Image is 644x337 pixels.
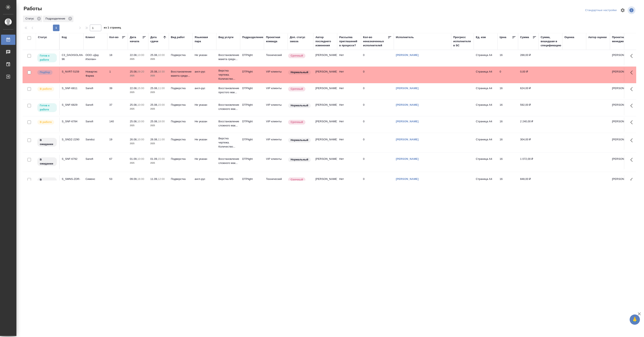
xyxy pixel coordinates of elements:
p: 10:30 [158,70,165,73]
td: англ-рус [193,175,216,189]
div: Рассылка приглашений в процессе? [339,35,359,48]
div: Сумма [520,35,529,39]
td: 53 [107,175,128,189]
p: 2025 [150,90,167,94]
td: [PERSON_NAME] [610,135,634,150]
p: Подверстка [171,137,191,142]
p: 25.08, [130,103,137,106]
td: [PERSON_NAME] [610,68,634,82]
td: DTPlight [240,135,264,150]
div: Цена [500,35,506,39]
div: Исполнитель назначен, приступать к работе пока рано [37,177,57,187]
p: 2025 [150,57,167,61]
p: В ожидании [40,138,54,146]
p: Подверстка [171,177,191,181]
p: 11:00 [158,87,165,90]
div: Доп. статус заказа [290,35,311,43]
a: [PERSON_NAME] [396,138,419,141]
td: Страница А4 [474,135,498,150]
button: Здесь прячутся важные кнопки [628,155,638,165]
p: Готов к работе [40,103,54,112]
div: Дата начала [130,35,142,43]
td: DTPlight [240,175,264,189]
td: [PERSON_NAME] [313,68,337,82]
p: 2025 [130,124,146,128]
p: 25.08, [130,120,137,123]
button: Здесь прячутся важные кнопки [628,135,638,145]
p: 10:00 [137,120,144,123]
td: [PERSON_NAME] [313,84,337,99]
td: DTPlight [240,51,264,65]
p: Срочный [291,120,303,124]
div: Прогресс исполнителя в SC [453,35,472,48]
div: S_SNF-6792 [62,157,81,161]
p: 26.08, [150,138,158,141]
td: 0 [361,135,394,150]
p: Нормальный [291,103,308,108]
td: [PERSON_NAME] [313,51,337,65]
div: Статус [38,35,47,39]
td: 16 [498,84,518,99]
span: 🙏 [631,315,638,324]
td: Нет [337,101,361,115]
td: Нет [337,117,361,132]
p: 2025 [150,142,167,146]
p: Готов к работе [40,54,54,62]
p: 16:00 [137,177,144,180]
span: Работы [23,5,42,12]
div: S_NVRT-5159 [62,70,81,74]
p: 25.08, [150,103,158,106]
td: Страница А4 [474,68,498,82]
td: DTPlight [240,84,264,99]
td: [PERSON_NAME] [313,101,337,115]
td: [PERSON_NAME] [610,101,634,115]
td: 16 [498,117,518,132]
p: 10:00 [137,103,144,106]
p: Sanofi [86,103,105,107]
td: 67 [107,155,128,169]
td: 0 [498,68,518,82]
td: 848,00 ₽ [518,175,539,189]
div: Дата сдачи [150,35,163,43]
p: 2025 [130,107,146,111]
button: Здесь прячутся важные кнопки [628,101,638,111]
button: Здесь прячутся важные кнопки [628,51,638,61]
p: 11.09, [150,177,158,180]
td: Страница А4 [474,175,498,189]
td: [PERSON_NAME] [313,117,337,132]
td: Не указан [193,101,216,115]
div: Исполнитель выполняет работу [37,119,57,125]
td: Нет [337,68,361,82]
td: 592,00 ₽ [518,101,539,115]
td: 304,00 ₽ [518,135,539,150]
div: Статус [23,16,42,22]
p: Восстановление сложного мак... [218,157,238,165]
a: [PERSON_NAME] [396,87,419,90]
div: Кол-во [109,35,119,39]
button: Здесь прячутся важные кнопки [628,117,638,127]
p: Восстановление простого мак... [218,86,238,94]
div: Исполнитель может приступить к работе [37,103,57,112]
p: Сименс Здравоохранение [86,177,105,185]
p: 01.09, [150,157,158,160]
td: Страница А4 [474,101,498,115]
div: Исполнитель может приступить к работе [37,53,57,63]
div: C3_DAOISOLAN-96 [62,53,81,61]
p: 15:00 [158,157,165,160]
td: [PERSON_NAME] [610,155,634,169]
td: 16 [498,51,518,65]
p: 22.08, [130,53,137,57]
p: Нормальный [291,70,308,74]
div: Исполнитель [396,35,414,39]
p: Нормальный [291,158,308,162]
div: Сумма, вошедшая в спецификацию [541,35,561,48]
p: 25.08, [150,53,158,57]
p: 25.08, [150,70,158,73]
span: Посмотреть информацию [628,6,636,14]
td: англ-рус [193,68,216,82]
td: 0 [361,101,394,115]
div: Исполнитель выполняет работу [37,86,57,92]
td: 18 [107,51,128,65]
td: Страница А4 [474,117,498,132]
p: Подверстка [171,119,191,124]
